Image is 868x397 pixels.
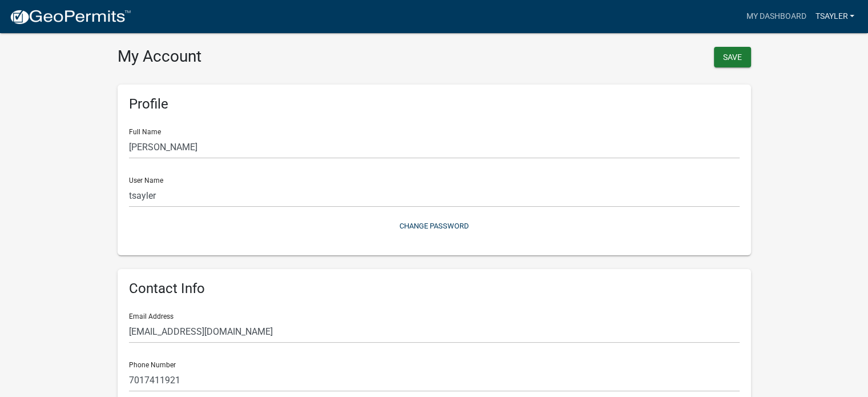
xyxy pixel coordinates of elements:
[741,6,810,27] a: My Dashboard
[118,47,426,66] h3: My Account
[714,47,751,67] button: Save
[129,280,740,297] h6: Contact Info
[810,6,859,27] a: tsayler
[129,96,740,113] h6: Profile
[129,216,740,235] button: Change Password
